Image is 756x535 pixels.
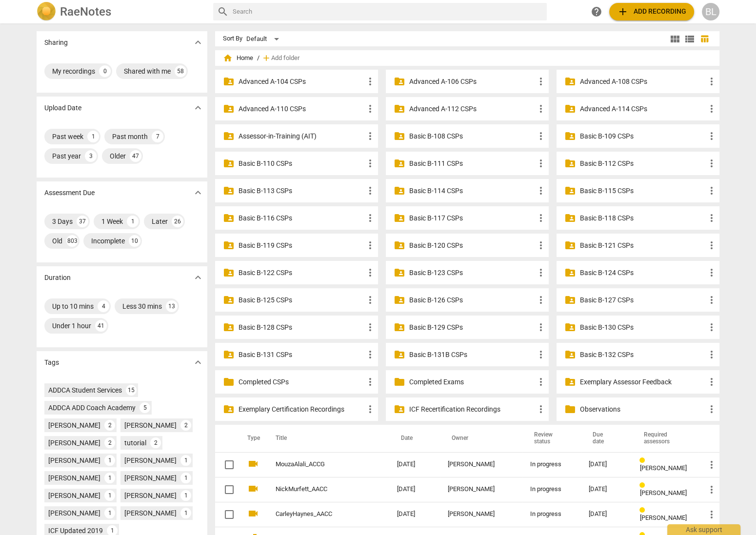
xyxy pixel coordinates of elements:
[535,321,547,333] span: more_vert
[706,459,717,471] span: more_vert
[180,420,191,431] div: 2
[535,130,547,142] span: more_vert
[639,457,649,464] span: Review status: in progress
[172,216,183,227] div: 26
[394,294,405,306] span: folder_shared
[127,216,139,227] div: 1
[564,294,576,306] span: folder_shared
[706,212,717,224] span: more_vert
[129,235,140,247] div: 10
[409,240,535,251] p: Basic B-120 CSPs
[175,65,186,77] div: 58
[239,159,364,169] p: Basic B-110 CSPs
[44,103,81,113] p: Upload Date
[66,235,78,247] div: 803
[706,294,717,306] span: more_vert
[364,158,376,169] span: more_vert
[223,53,253,63] span: Home
[394,158,405,169] span: folder_shared
[364,376,376,388] span: more_vert
[580,77,706,87] p: Advanced A-108 CSPs
[124,438,146,448] div: tutorial
[409,268,535,278] p: Basic B-123 CSPs
[667,524,740,535] div: Ask support
[223,53,233,63] span: home
[239,77,364,87] p: Advanced A-104 CSPs
[409,350,535,360] p: Basic B-131B CSPs
[394,349,405,360] span: folder_shared
[589,511,624,518] div: [DATE]
[706,484,717,495] span: more_vert
[104,508,115,518] div: 1
[124,473,177,483] div: [PERSON_NAME]
[48,508,100,518] div: [PERSON_NAME]
[152,131,163,142] div: 7
[95,320,107,332] div: 41
[389,452,440,477] td: [DATE]
[223,349,235,360] span: folder_shared
[44,273,71,283] p: Duration
[535,212,547,224] span: more_vert
[409,404,535,415] p: ICF Recertification Recordings
[124,508,177,518] div: [PERSON_NAME]
[364,294,376,306] span: more_vert
[639,464,686,472] span: [PERSON_NAME]
[112,132,148,141] div: Past month
[48,473,100,483] div: [PERSON_NAME]
[706,376,717,388] span: more_vert
[564,76,576,87] span: folder_shared
[60,5,111,19] h2: RaeNotes
[706,321,717,333] span: more_vert
[264,425,389,452] th: Title
[580,131,706,141] p: Basic B-109 CSPs
[580,240,706,251] p: Basic B-121 CSPs
[122,301,162,311] div: Less 30 mins
[668,32,682,46] button: Tile view
[364,103,376,115] span: more_vert
[588,3,605,20] a: Help
[564,321,576,333] span: folder_shared
[394,103,405,115] span: folder_shared
[394,321,405,333] span: folder_shared
[535,239,547,251] span: more_vert
[276,461,362,468] a: MouzaAlali_ACCG
[192,102,204,114] span: expand_more
[239,186,364,196] p: Basic B-113 CSPs
[223,294,235,306] span: folder_shared
[364,212,376,224] span: more_vert
[535,376,547,388] span: more_vert
[530,486,573,493] div: In progress
[152,217,168,226] div: Later
[191,355,205,370] button: Show more
[706,103,717,115] span: more_vert
[276,486,362,493] a: NickMurfett_AACC
[394,267,405,278] span: folder_shared
[44,357,59,368] p: Tags
[124,456,177,465] div: [PERSON_NAME]
[535,76,547,87] span: more_vert
[589,486,624,493] div: [DATE]
[706,267,717,278] span: more_vert
[223,376,235,388] span: folder
[223,212,235,224] span: folder_shared
[394,212,405,224] span: folder_shared
[246,31,282,47] div: Default
[409,295,535,305] p: Basic B-126 CSPs
[580,404,706,415] p: Observations
[101,217,123,226] div: 1 Week
[85,150,97,162] div: 3
[394,130,405,142] span: folder_shared
[104,473,115,483] div: 1
[409,131,535,141] p: Basic B-108 CSPs
[364,403,376,415] span: more_vert
[580,322,706,333] p: Basic B-130 CSPs
[233,4,543,20] input: Search
[535,403,547,415] span: more_vert
[591,6,602,18] span: help
[192,357,204,368] span: expand_more
[564,158,576,169] span: folder_shared
[564,239,576,251] span: folder_shared
[364,349,376,360] span: more_vert
[564,103,576,115] span: folder_shared
[180,508,191,518] div: 1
